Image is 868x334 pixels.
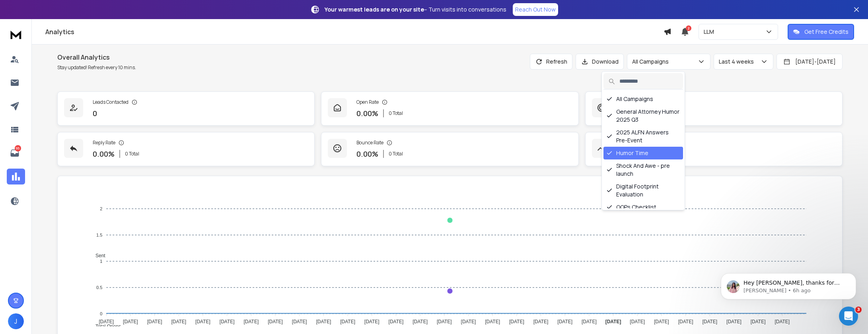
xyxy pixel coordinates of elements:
[509,319,524,324] tspan: [DATE]
[147,319,162,324] tspan: [DATE]
[100,206,102,211] tspan: 2
[93,99,128,105] p: Leads Contacted
[57,64,136,71] p: Stay updated! Refresh every 10 mins.
[546,58,567,66] p: Refresh
[356,108,378,119] p: 0.00 %
[243,319,259,324] tspan: [DATE]
[603,201,683,214] div: OOPs Checklist
[686,25,691,31] span: 2
[709,256,868,313] iframe: Intercom notifications message
[515,6,556,14] p: Reach Out Now
[632,58,672,66] p: All Campaigns
[90,253,105,258] span: Sent
[777,54,843,70] button: [DATE]-[DATE]
[751,319,766,324] tspan: [DATE]
[603,126,683,147] div: 2025 ALFN Answers Pre-Event
[268,319,283,324] tspan: [DATE]
[603,159,683,180] div: Shock And Awe - pre launch
[726,319,741,324] tspan: [DATE]
[99,319,114,324] tspan: [DATE]
[325,6,424,13] strong: Your warmest leads are on your site
[389,110,403,117] p: 0 Total
[603,105,683,126] div: General Attorney Humor 2025 Q3
[8,27,24,42] img: logo
[804,28,849,36] p: Get Free Credits
[389,151,403,157] p: 0 Total
[340,319,355,324] tspan: [DATE]
[220,319,235,324] tspan: [DATE]
[389,319,404,324] tspan: [DATE]
[485,319,500,324] tspan: [DATE]
[356,148,378,159] p: 0.00 %
[125,151,139,157] p: 0 Total
[90,324,121,329] span: Total Opens
[93,148,115,159] p: 0.00 %
[630,319,645,324] tspan: [DATE]
[93,108,97,119] p: 0
[15,145,21,151] p: 95
[557,319,572,324] tspan: [DATE]
[292,319,307,324] tspan: [DATE]
[45,27,664,37] h1: Analytics
[364,319,380,324] tspan: [DATE]
[603,93,683,105] div: All Campaigns
[100,311,102,316] tspan: 0
[100,259,102,264] tspan: 1
[461,319,476,324] tspan: [DATE]
[93,140,115,146] p: Reply Rate
[316,319,331,324] tspan: [DATE]
[703,319,718,324] tspan: [DATE]
[437,319,452,324] tspan: [DATE]
[839,307,858,326] iframe: Intercom live chat
[57,52,136,62] h1: Overall Analytics
[325,6,506,14] p: – Turn visits into conversations
[654,319,669,324] tspan: [DATE]
[96,285,102,290] tspan: 0.5
[123,319,138,324] tspan: [DATE]
[775,319,790,324] tspan: [DATE]
[356,99,379,105] p: Open Rate
[605,319,621,324] tspan: [DATE]
[582,319,597,324] tspan: [DATE]
[603,147,683,159] div: Humor Time
[533,319,549,324] tspan: [DATE]
[855,307,862,313] span: 3
[356,140,383,146] p: Bounce Rate
[8,313,24,329] span: J
[719,58,757,66] p: Last 4 weeks
[96,233,102,237] tspan: 1.5
[704,28,717,36] p: LLM
[592,58,619,66] p: Download
[171,319,186,324] tspan: [DATE]
[678,319,693,324] tspan: [DATE]
[413,319,428,324] tspan: [DATE]
[603,180,683,201] div: Digital Footprint Evaluation
[195,319,210,324] tspan: [DATE]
